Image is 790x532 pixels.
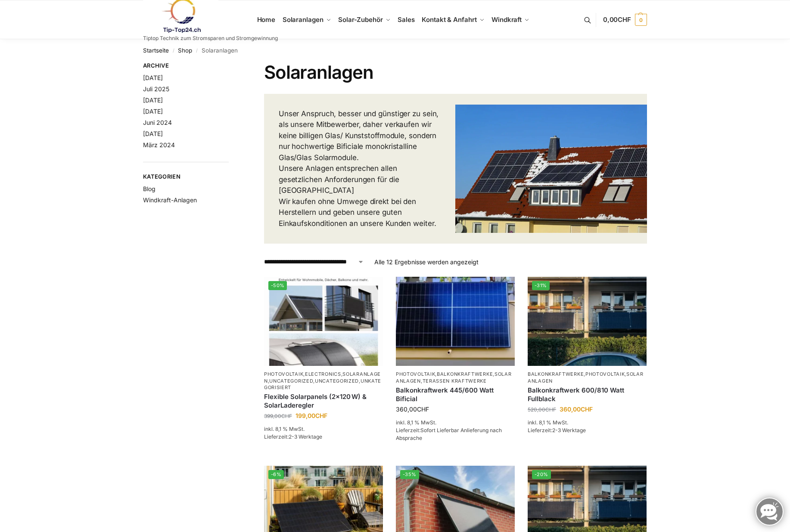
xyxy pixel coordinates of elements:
[264,393,383,409] a: Flexible Solarpanels (2×120 W) & SolarLaderegler
[269,378,313,384] a: Uncategorized
[264,413,292,419] bdi: 399,00
[178,47,192,54] a: Shop
[229,62,234,71] button: Close filters
[264,62,647,83] h1: Solaranlagen
[396,277,515,366] img: Solaranlage für den kleinen Balkon
[528,371,647,384] p: , ,
[528,406,556,413] bdi: 520,00
[528,277,647,366] img: 2 Balkonkraftwerke
[143,185,156,192] a: Blog
[585,371,625,377] a: Photovoltaik
[192,47,201,54] span: /
[264,277,383,366] img: Flexible Solar Module für Wohnmobile Camping Balkon
[264,378,381,390] a: Unkategorisiert
[264,433,322,440] span: Lieferzeit:
[422,15,476,24] span: Kontakt & Anfahrt
[143,141,175,148] a: März 2024
[635,14,647,26] span: 0
[143,196,197,204] a: Windkraft-Anlagen
[264,371,303,377] a: Photovoltaik
[143,119,172,126] a: Juni 2024
[455,105,647,232] img: Solar Dachanlage 6,5 KW
[338,15,383,24] span: Solar-Zubehör
[281,413,292,419] span: CHF
[374,257,479,266] p: Alle 12 Ergebnisse werden angezeigt
[295,412,327,419] bdi: 199,00
[528,277,647,366] a: -31%2 Balkonkraftwerke
[279,0,334,39] a: Solaranlagen
[283,15,323,24] span: Solaranlagen
[264,371,381,384] a: Solaranlagen
[143,96,163,104] a: [DATE]
[143,47,169,54] a: Startseite
[528,386,647,403] a: Balkonkraftwerk 600/810 Watt Fullblack
[528,371,644,384] a: Solaranlagen
[418,0,488,39] a: Kontakt & Anfahrt
[143,74,163,81] a: [DATE]
[396,419,515,427] p: inkl. 8,1 % MwSt.
[396,405,429,413] bdi: 360,00
[143,130,163,137] a: [DATE]
[423,378,487,384] a: Terassen Kraftwerke
[264,277,383,366] a: -50%Flexible Solar Module für Wohnmobile Camping Balkon
[396,427,502,441] span: Sofort Lieferbar Anlieferung nach Absprache
[396,427,502,441] span: Lieferzeit:
[398,15,415,24] span: Sales
[264,425,383,433] p: inkl. 8,1 % MwSt.
[335,0,394,39] a: Solar-Zubehör
[528,427,586,433] span: Lieferzeit:
[396,371,435,377] a: Photovoltaik
[581,405,593,413] span: CHF
[552,427,586,433] span: 2-3 Werktage
[528,371,584,377] a: Balkonkraftwerke
[603,7,647,33] a: 0,00CHF 0
[315,378,359,384] a: Uncategorized
[545,406,556,413] span: CHF
[169,47,178,54] span: /
[491,15,522,24] span: Windkraft
[279,108,441,229] p: Unser Anspruch, besser und günstiger zu sein, als unsere Mitbewerber, daher verkaufen wir keine b...
[528,419,647,427] p: inkl. 8,1 % MwSt.
[560,405,593,413] bdi: 360,00
[603,15,631,24] span: 0,00
[143,173,229,181] span: Kategorien
[394,0,418,39] a: Sales
[315,412,327,419] span: CHF
[143,39,647,62] nav: Breadcrumb
[305,371,341,377] a: Electronics
[143,108,163,115] a: [DATE]
[618,15,631,24] span: CHF
[396,371,512,384] a: Solaranlagen
[289,433,322,440] span: 2-3 Werktage
[143,85,169,93] a: Juli 2025
[264,257,364,266] select: Shop-Reihenfolge
[396,371,515,384] p: , , ,
[396,386,515,403] a: Balkonkraftwerk 445/600 Watt Bificial
[488,0,533,39] a: Windkraft
[264,371,383,391] p: , , , , ,
[417,405,429,413] span: CHF
[437,371,493,377] a: Balkonkraftwerke
[143,62,229,70] span: Archive
[143,36,278,41] p: Tiptop Technik zum Stromsparen und Stromgewinnung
